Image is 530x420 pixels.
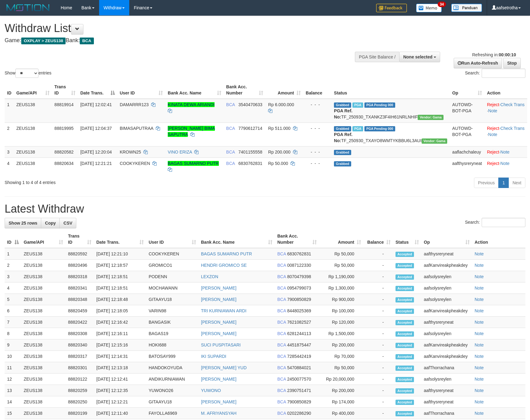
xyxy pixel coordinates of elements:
a: Check Trans [500,126,525,131]
span: Accepted [395,354,414,359]
a: Note [475,399,484,404]
td: ZEUS138 [21,328,66,339]
td: [DATE] 12:18:51 [94,282,146,294]
th: Amount: activate to sort column ascending [266,81,303,99]
th: Trans ID: activate to sort column ascending [52,81,78,99]
span: Copy 2450077570 to clipboard [287,377,311,382]
a: Note [475,320,484,325]
span: BCA [277,320,286,325]
td: 13 [5,385,21,396]
td: 11 [5,362,21,374]
td: Rp 50,000 [319,260,363,271]
td: 88820340 [66,339,94,351]
span: Copy 5470884021 to clipboard [287,365,311,370]
td: 88820259 [66,385,94,396]
a: Note [500,150,510,154]
span: [DATE] 12:21:21 [80,161,112,166]
span: Copy 7285442419 to clipboard [287,354,311,359]
label: Search: [465,69,525,78]
td: ZEUS138 [14,99,52,123]
td: aafKanvireakpheakdey [421,339,472,351]
span: OXPLAY > ZEUS138 [21,38,66,44]
td: ZEUS138 [21,271,66,282]
span: Copy 0087122330 to clipboard [287,263,311,268]
td: 3 [5,271,21,282]
td: 5 [5,294,21,305]
th: Action [472,230,525,248]
div: - - - [306,160,329,166]
a: YUWONO [201,388,221,393]
td: GROMICO1 [146,260,199,271]
span: Copy 7401155558 to clipboard [239,150,263,154]
td: aafsolysreylen [421,328,472,339]
td: [DATE] 12:18:51 [94,271,146,282]
span: BCA [277,388,286,393]
a: [PERSON_NAME] [201,399,236,404]
td: aafKanvireakpheakdey [421,305,472,317]
a: Note [475,388,484,393]
h4: Game: Bank: [5,38,347,44]
span: Accepted [395,297,414,302]
td: [DATE] 12:15:16 [94,339,146,351]
a: Note [475,331,484,336]
a: 1 [498,178,509,188]
span: BCA [277,286,286,290]
td: - [363,294,393,305]
span: BCA [277,251,286,256]
span: Grabbed [334,102,351,108]
span: Marked by aafsolysreylen [352,102,363,108]
span: Copy 7790612714 to clipboard [239,126,263,131]
a: Note [475,251,484,256]
td: Rp 1,300,000 [319,282,363,294]
a: Reject [487,126,499,131]
td: aafKanvireakpheakdey [421,260,472,271]
td: aafthysreryneat [450,158,484,175]
td: aafsolysreylen [421,282,472,294]
th: Game/API: activate to sort column ascending [14,81,52,99]
a: Next [508,178,525,188]
a: Note [475,411,484,416]
input: Search: [482,69,525,78]
span: BCA [277,263,286,268]
th: Bank Acc. Number: activate to sort column ascending [275,230,319,248]
a: Note [488,132,497,137]
span: Vendor URL: https://trx31.1velocity.biz [418,115,444,120]
label: Search: [465,218,525,227]
td: 2 [5,260,21,271]
th: Op: activate to sort column ascending [421,230,472,248]
td: - [363,260,393,271]
td: GITAAYU18 [146,294,199,305]
td: 10 [5,351,21,362]
a: Show 25 rows [5,218,41,228]
td: Rp 120,000 [319,317,363,328]
td: Rp 900,000 [319,294,363,305]
td: BATOSAY999 [146,351,199,362]
span: DAMARRR123 [120,102,149,107]
a: Note [475,365,484,370]
span: Copy 7621082527 to clipboard [287,320,311,325]
span: Copy 8070479398 to clipboard [287,274,311,279]
span: Accepted [395,274,414,280]
a: KINATA DEWA ARIANDI [168,102,215,107]
img: panduan.png [451,4,482,12]
th: Balance: activate to sort column ascending [363,230,393,248]
td: Rp 100,000 [319,305,363,317]
td: 4 [5,158,14,175]
span: COOKYKEREN [120,161,150,166]
td: aafthysreryneat [421,385,472,396]
td: aafsolysreylen [421,271,472,282]
span: BCA [80,38,94,44]
td: 6 [5,305,21,317]
a: Reject [487,161,499,166]
a: [PERSON_NAME] [201,297,236,302]
a: Reject [487,150,499,154]
td: ZEUS138 [21,362,66,374]
span: CSV [63,221,72,226]
td: 12 [5,374,21,385]
td: [DATE] 12:18:48 [94,294,146,305]
td: 88820122 [66,374,94,385]
a: Note [475,297,484,302]
th: Amount: activate to sort column ascending [319,230,363,248]
span: BCA [277,354,286,359]
h1: Latest Withdraw [5,203,525,215]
